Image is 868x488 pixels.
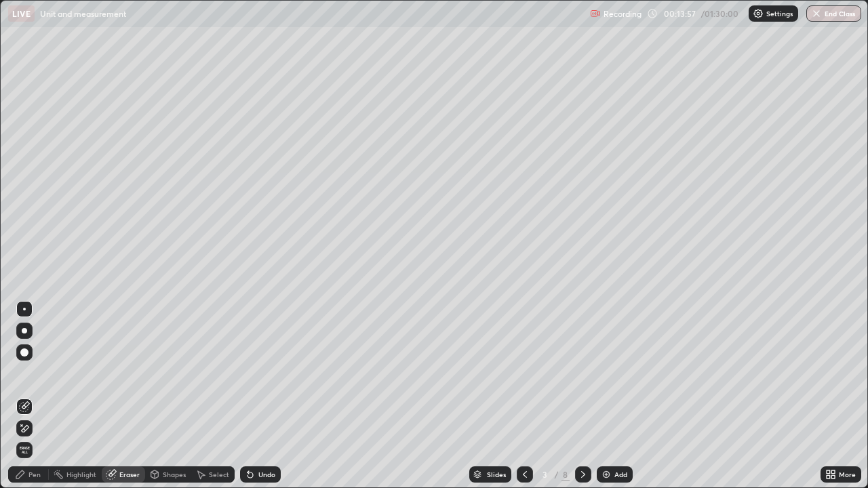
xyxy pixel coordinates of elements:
div: Highlight [66,471,96,478]
span: Erase all [17,446,32,454]
img: class-settings-icons [753,8,764,19]
div: Shapes [163,471,186,478]
div: Select [209,471,229,478]
div: / [555,470,559,479]
img: recording.375f2c34.svg [590,8,601,19]
div: Eraser [119,471,140,478]
div: More [839,471,856,478]
p: Settings [766,10,793,17]
div: Pen [28,471,41,478]
img: end-class-cross [811,8,822,19]
p: Recording [604,9,642,19]
button: End Class [806,5,861,22]
div: Undo [258,471,275,478]
div: 8 [561,468,570,481]
div: Slides [487,471,506,478]
div: Add [614,471,627,478]
p: Unit and measurement [40,8,126,19]
p: LIVE [12,8,31,19]
div: 3 [538,470,552,479]
img: add-slide-button [601,469,612,480]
